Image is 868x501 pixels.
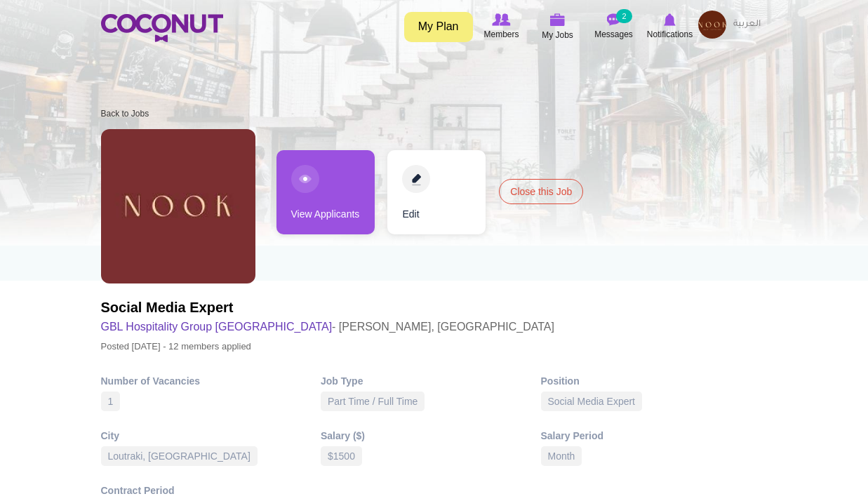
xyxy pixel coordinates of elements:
a: My Jobs My Jobs [530,11,586,44]
a: العربية [726,11,768,39]
div: Social Media Expert [541,392,643,411]
div: 1 [101,392,121,411]
span: Messages [594,27,633,41]
div: Salary Period [541,429,761,443]
h2: Social Media Expert [101,298,554,317]
a: Browse Members Members [474,11,530,43]
h3: - [PERSON_NAME], [GEOGRAPHIC_DATA] [101,317,554,337]
div: Job Type [321,374,541,388]
a: Edit [387,150,486,234]
img: Home [101,14,223,42]
div: $1500 [321,446,362,466]
div: Position [541,374,761,388]
small: 2 [616,9,632,23]
img: My Jobs [550,13,566,26]
div: Month [541,446,582,466]
a: Messages Messages 2 [586,11,642,43]
div: Salary ($) [321,429,541,443]
a: GBL Hospitality Group [GEOGRAPHIC_DATA] [101,321,333,333]
span: My Jobs [542,28,573,42]
a: Notifications Notifications [642,11,698,43]
div: Loutraki, [GEOGRAPHIC_DATA] [101,446,258,466]
span: Members [483,27,519,41]
a: View Applicants [276,150,375,234]
div: Part Time / Full Time [321,392,425,411]
div: City [101,429,321,443]
div: Contract Period [101,483,321,497]
span: Notifications [647,27,693,41]
a: Close this Job [499,179,583,204]
img: Browse Members [492,13,510,26]
img: Notifications [664,13,676,26]
a: My Plan [404,12,473,42]
p: Posted [DATE] - 12 members applied [101,337,554,356]
img: Messages [607,13,621,26]
a: Back to Jobs [101,109,149,119]
div: Number of Vacancies [101,374,321,388]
